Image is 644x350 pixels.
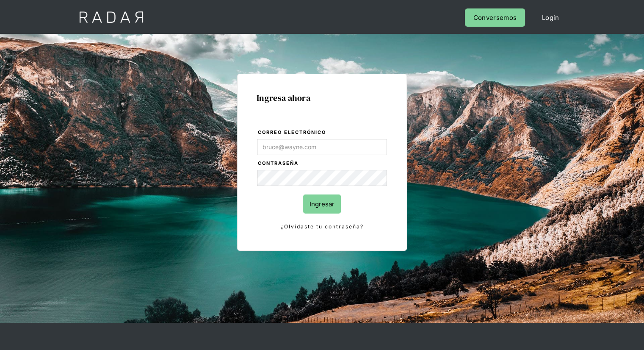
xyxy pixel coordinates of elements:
[257,93,387,103] h1: Ingresa ahora
[465,8,525,27] a: Conversemos
[257,222,387,231] a: ¿Olvidaste tu contraseña?
[258,159,387,168] label: Contraseña
[533,8,568,27] a: Login
[257,139,387,155] input: bruce@wayne.com
[257,128,387,231] form: Login Form
[303,194,341,214] input: Ingresar
[258,128,387,137] label: Correo electrónico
